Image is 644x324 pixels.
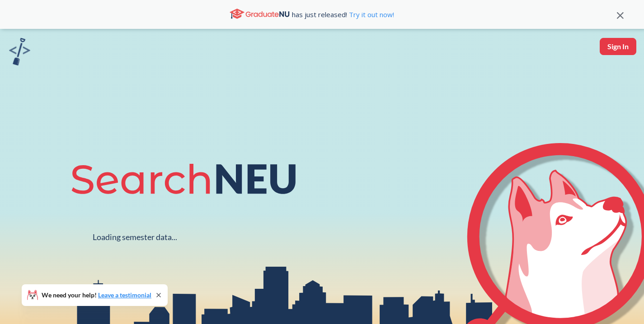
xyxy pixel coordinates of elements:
button: Sign In [600,38,636,55]
img: sandbox logo [9,38,30,65]
a: sandbox logo [9,38,30,68]
div: Loading semester data... [93,232,177,242]
span: has just released! [292,9,394,19]
a: Try it out now! [347,10,394,19]
a: Leave a testimonial [98,291,151,299]
span: We need your help! [42,292,151,298]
